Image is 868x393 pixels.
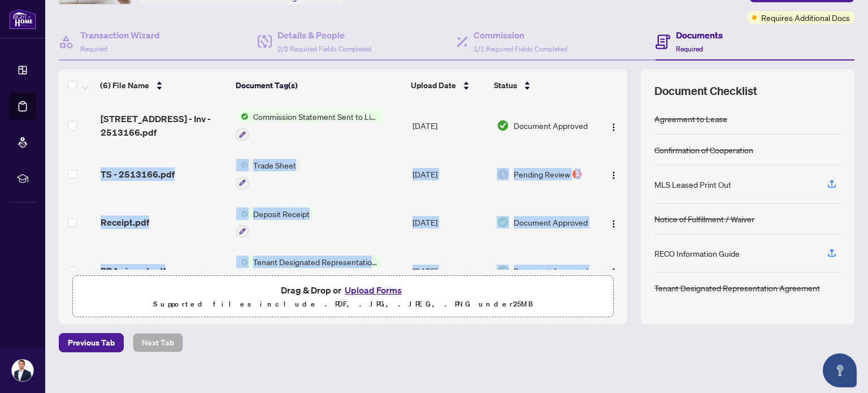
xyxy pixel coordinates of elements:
[236,208,314,238] button: Status IconDeposit Receipt
[408,150,492,198] td: [DATE]
[236,110,249,123] img: Status Icon
[59,333,124,352] button: Previous Tab
[406,70,490,101] th: Upload Date
[408,101,492,150] td: [DATE]
[236,159,301,189] button: Status IconTrade Sheet
[572,170,581,179] div: 1
[277,28,371,42] h4: Details & People
[249,159,301,171] span: Trade Sheet
[605,116,623,135] button: Logo
[236,110,383,141] button: Status IconCommission Statement Sent to Listing Brokerage
[676,45,703,53] span: Required
[80,28,160,42] h4: Transaction Wizard
[654,178,731,191] div: MLS Leased Print Out
[489,70,594,101] th: Status
[494,79,517,92] span: Status
[514,265,588,277] span: Document Approved
[514,216,588,228] span: Document Approved
[654,113,727,125] div: Agreement to Lease
[236,256,383,286] button: Status IconTenant Designated Representation Agreement
[514,168,570,180] span: Pending Review
[609,219,618,228] img: Logo
[497,119,509,132] img: Document Status
[654,247,740,260] div: RECO Information Guide
[654,213,754,225] div: Notice of Fulfillment / Waiver
[676,28,723,42] h4: Documents
[823,353,857,387] button: Open asap
[249,256,383,268] span: Tenant Designated Representation Agreement
[12,360,33,381] img: Profile Icon
[281,283,405,297] span: Drag & Drop or
[497,216,509,228] img: Document Status
[236,208,249,220] img: Status Icon
[80,45,107,53] span: Required
[609,171,618,180] img: Logo
[236,159,249,171] img: Status Icon
[654,83,757,99] span: Document Checklist
[761,11,850,24] span: Requires Additional Docs
[133,333,183,352] button: Next Tab
[605,213,623,231] button: Logo
[341,283,405,297] button: Upload Forms
[609,267,618,277] img: Logo
[408,198,492,247] td: [DATE]
[100,79,149,92] span: (6) File Name
[474,45,567,53] span: 1/1 Required Fields Completed
[411,79,456,92] span: Upload Date
[654,282,820,294] div: Tenant Designated Representation Agreement
[497,265,509,277] img: Document Status
[80,297,606,311] p: Supported files include .PDF, .JPG, .JPEG, .PNG under 25 MB
[68,334,115,352] span: Previous Tab
[497,168,509,180] img: Document Status
[231,70,406,101] th: Document Tag(s)
[609,123,618,132] img: Logo
[249,110,383,123] span: Commission Statement Sent to Listing Brokerage
[101,264,166,278] span: BRA signed.pdf
[605,165,623,183] button: Logo
[474,28,567,42] h4: Commission
[654,144,753,156] div: Confirmation of Cooperation
[408,247,492,295] td: [DATE]
[277,45,371,53] span: 2/2 Required Fields Completed
[605,262,623,280] button: Logo
[236,256,249,268] img: Status Icon
[514,119,588,132] span: Document Approved
[101,167,175,181] span: TS - 2513166.pdf
[9,8,36,29] img: logo
[249,208,314,220] span: Deposit Receipt
[73,276,613,318] span: Drag & Drop orUpload FormsSupported files include .PDF, .JPG, .JPEG, .PNG under25MB
[101,112,228,139] span: [STREET_ADDRESS] - Inv - 2513166.pdf
[96,70,231,101] th: (6) File Name
[101,215,149,229] span: Receipt.pdf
